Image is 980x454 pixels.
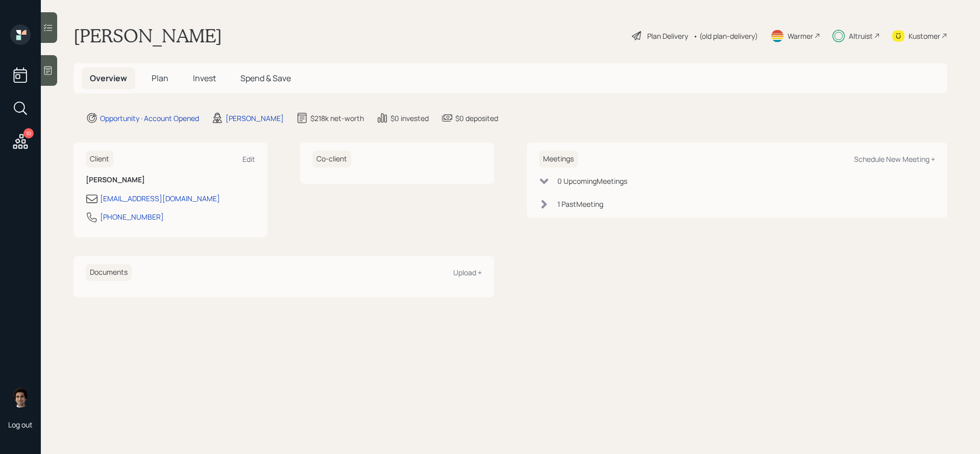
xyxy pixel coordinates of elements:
div: $0 deposited [455,113,498,124]
h6: Documents [86,264,132,281]
div: Opportunity · Account Opened [100,113,199,124]
h6: Meetings [539,151,578,168]
div: [PHONE_NUMBER] [100,211,164,222]
span: Invest [193,73,216,84]
div: Kustomer [909,31,940,41]
div: [EMAIL_ADDRESS][DOMAIN_NAME] [100,193,220,204]
div: $218k net-worth [310,113,364,124]
h6: [PERSON_NAME] [86,176,255,184]
div: Schedule New Meeting + [854,154,935,164]
div: 0 Upcoming Meeting s [557,176,627,186]
div: • (old plan-delivery) [693,31,758,41]
div: Altruist [849,31,873,41]
div: 10 [23,128,34,138]
span: Spend & Save [240,73,291,84]
span: Plan [152,73,168,84]
div: Plan Delivery [647,31,688,41]
h1: [PERSON_NAME] [73,25,222,47]
div: $0 invested [390,113,429,124]
div: [PERSON_NAME] [226,113,284,124]
div: 1 Past Meeting [557,199,603,209]
h6: Co-client [312,151,351,168]
div: Edit [242,154,255,164]
div: Warmer [788,31,813,41]
span: Overview [90,73,127,84]
h6: Client [86,151,113,168]
img: harrison-schaefer-headshot-2.png [10,387,31,408]
div: Log out [8,420,33,429]
div: Upload + [453,268,482,277]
